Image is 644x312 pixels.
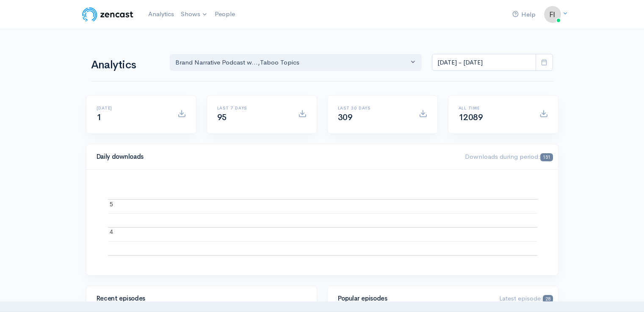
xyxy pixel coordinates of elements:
[459,112,483,123] span: 12089
[97,153,455,160] h4: Daily downloads
[145,5,177,23] a: Analytics
[217,112,227,123] span: 95
[543,295,553,303] span: 28
[499,294,553,302] span: Latest episode:
[338,106,409,110] h6: Last 30 days
[509,6,539,24] a: Help
[465,152,553,160] span: Downloads during period:
[170,54,422,71] button: Brand Narrative Podcast w..., Taboo Topics
[91,59,160,71] h1: Analytics
[110,200,113,207] text: 5
[97,106,167,110] h6: [DATE]
[338,112,353,123] span: 309
[432,54,536,71] input: analytics date range selector
[338,295,489,302] h4: Popular episodes
[211,5,238,23] a: People
[217,106,288,110] h6: Last 7 days
[540,153,553,161] span: 151
[175,58,409,67] div: Brand Narrative Podcast w... , Taboo Topics
[110,228,113,235] text: 4
[81,6,135,23] img: ZenCast Logo
[459,106,529,110] h6: All time
[544,6,561,23] img: ...
[97,180,548,265] svg: A chart.
[97,112,102,123] span: 1
[97,295,301,302] h4: Recent episodes
[177,5,211,24] a: Shows
[615,283,636,304] iframe: gist-messenger-bubble-iframe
